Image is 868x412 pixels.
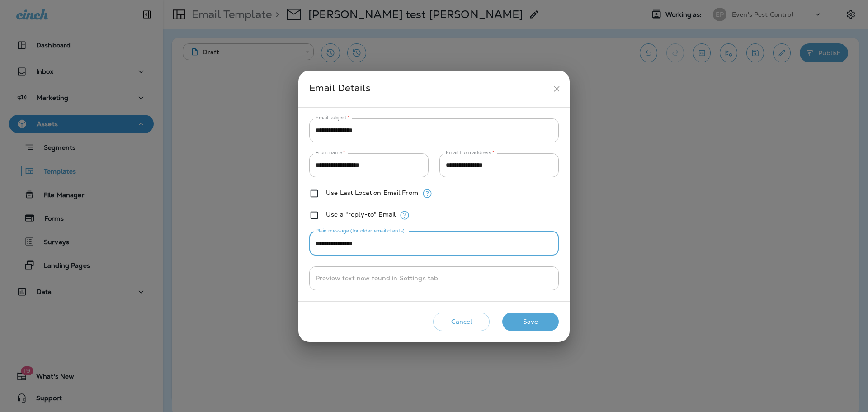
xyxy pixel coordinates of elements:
button: close [548,81,565,97]
label: Email subject [316,114,350,121]
label: Use Last Location Email From [326,189,418,196]
label: From name [316,149,345,156]
label: Use a "reply-to" Email [326,211,396,218]
button: Cancel [433,313,490,331]
button: Save [502,313,559,331]
label: Email from address [446,149,494,156]
label: Plain message (for older email clients) [316,227,405,234]
div: Email Details [309,81,548,97]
